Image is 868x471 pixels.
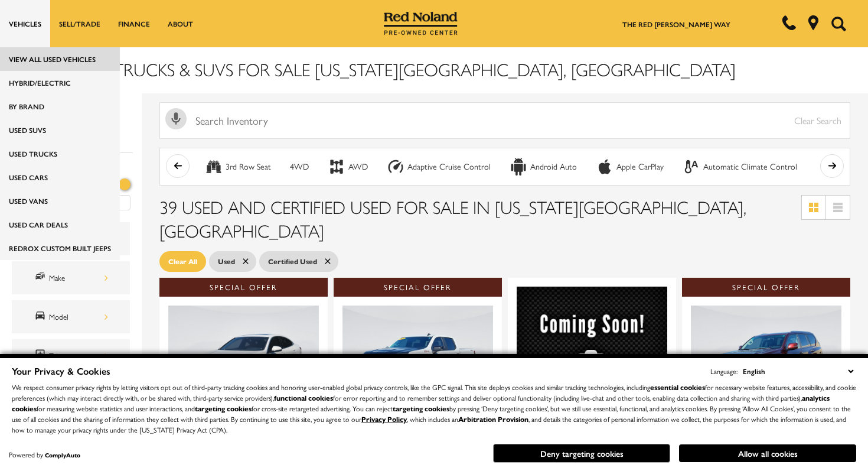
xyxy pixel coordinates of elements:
div: AWD [348,161,368,172]
div: TrimTrim [12,339,130,372]
div: Powered by [9,451,80,459]
span: Certified Used [268,254,317,269]
div: 3rd Row Seat [205,158,223,176]
strong: functional cookies [274,392,333,403]
span: Make [34,270,49,285]
div: AWD [328,158,345,176]
div: Special Offer [334,278,502,297]
button: Apple CarPlayApple CarPlay [589,154,670,179]
button: scroll right [820,154,844,178]
button: 4WD [283,154,315,179]
button: Automatic Climate ControlAutomatic Climate Control [676,154,804,179]
div: Language: [710,368,738,375]
div: Special Offer [159,278,328,297]
span: Model [34,309,49,324]
button: AWDAWD [321,154,374,179]
a: Privacy Policy [361,414,407,424]
div: Automatic Climate Control [703,161,797,172]
div: 3rd Row Seat [226,161,271,172]
div: Maximum Price [119,178,130,190]
strong: targeting cookies [393,403,449,414]
strong: targeting cookies [195,403,252,414]
button: Android AutoAndroid Auto [503,154,583,179]
p: We respect consumer privacy rights by letting visitors opt out of third-party tracking cookies an... [12,382,856,435]
a: ComplyAuto [45,451,80,459]
strong: Arbitration Provision [458,414,528,424]
button: Adaptive Cruise ControlAdaptive Cruise Control [380,154,497,179]
div: Automatic Climate Control [683,158,700,176]
strong: analytics cookies [12,392,830,414]
button: Open the search field [827,1,850,47]
span: 39 Used and Certified Used for Sale in [US_STATE][GEOGRAPHIC_DATA], [GEOGRAPHIC_DATA] [159,194,746,243]
svg: Click to toggle on voice search [165,108,187,129]
div: 4WD [290,161,309,172]
div: Model [49,310,108,323]
a: The Red [PERSON_NAME] Way [622,19,730,30]
div: Make [49,271,108,284]
span: Clear All [168,254,197,269]
a: Red Noland Pre-Owned [384,16,458,28]
div: Android Auto [530,161,577,172]
span: Used [218,254,235,269]
img: 2017 Lexus GX 460 [691,306,841,418]
img: 2024 Subaru Outback Wilderness [517,287,667,403]
button: scroll left [166,154,190,178]
div: Android Auto [510,158,527,176]
img: 2020 Chevrolet Silverado 1500 LT Trail Boss [342,306,493,418]
img: 2021 BMW 2 Series 228i xDrive [168,306,319,418]
div: Adaptive Cruise Control [387,158,404,176]
strong: essential cookies [650,382,705,392]
div: Apple CarPlay [596,158,614,176]
button: Deny targeting cookies [493,444,670,463]
div: Apple CarPlay [616,161,664,172]
span: Trim [34,348,49,363]
div: Trim [49,349,108,362]
input: Search Inventory [159,102,850,139]
div: ModelModel [12,300,130,333]
select: Language Select [740,365,856,378]
button: 3rd Row Seat3rd Row Seat [198,154,278,179]
div: Special Offer [682,278,850,297]
div: Adaptive Cruise Control [407,161,491,172]
span: Your Privacy & Cookies [12,364,110,378]
div: MakeMake [12,261,130,294]
img: Red Noland Pre-Owned [384,12,458,35]
button: Allow all cookies [679,444,856,462]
